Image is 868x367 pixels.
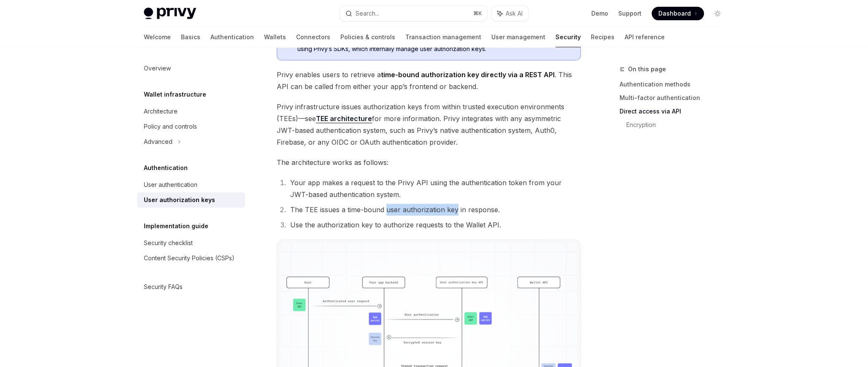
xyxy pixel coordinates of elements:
[405,27,481,47] a: Transaction management
[555,27,581,47] a: Security
[288,177,581,200] li: Your app makes a request to the Privy API using the authentication token from your JWT-based auth...
[316,114,372,123] a: TEE architecture
[137,177,245,192] a: User authentication
[144,195,215,205] div: User authorization keys
[591,9,608,18] a: Demo
[620,78,731,91] a: Authentication methods
[144,106,178,116] div: Architecture
[711,7,724,20] button: Toggle dark mode
[356,8,379,19] div: Search...
[137,235,245,251] a: Security checklist
[144,8,196,19] img: light logo
[288,204,581,216] li: The TEE issues a time-bound user authorization key in response.
[340,6,487,21] button: Search...⌘K
[137,119,245,134] a: Policy and controls
[591,27,615,47] a: Recipes
[288,219,581,231] li: Use the authorization key to authorize requests to the Wallet API.
[264,27,286,47] a: Wallets
[144,163,188,173] h5: Authentication
[658,9,691,18] span: Dashboard
[491,27,545,47] a: User management
[625,27,665,47] a: API reference
[144,27,171,47] a: Welcome
[652,7,704,20] a: Dashboard
[137,251,245,266] a: Content Security Policies (CSPs)
[618,9,642,18] a: Support
[628,64,666,74] span: On this page
[144,63,171,73] div: Overview
[144,121,197,132] div: Policy and controls
[620,91,731,105] a: Multi-factor authentication
[620,105,731,118] a: Direct access via API
[181,27,200,47] a: Basics
[144,238,193,248] div: Security checklist
[277,157,581,168] span: The architecture works as follows:
[296,27,330,47] a: Connectors
[210,27,254,47] a: Authentication
[144,89,206,100] h5: Wallet infrastructure
[277,101,581,148] span: Privy infrastructure issues authorization keys from within trusted execution environments (TEEs)—...
[506,9,523,18] span: Ask AI
[144,180,197,190] div: User authentication
[137,279,245,294] a: Security FAQs
[277,69,581,92] span: Privy enables users to retrieve a . This API can be called from either your app’s frontend or bac...
[340,27,395,47] a: Policies & controls
[137,192,245,208] a: User authorization keys
[144,221,208,231] h5: Implementation guide
[491,6,528,21] button: Ask AI
[144,137,173,147] div: Advanced
[626,118,731,132] a: Encryption
[381,70,555,79] strong: time-bound authorization key directly via a REST API
[137,61,245,76] a: Overview
[144,282,183,292] div: Security FAQs
[144,253,235,263] div: Content Security Policies (CSPs)
[137,104,245,119] a: Architecture
[473,10,482,17] span: ⌘ K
